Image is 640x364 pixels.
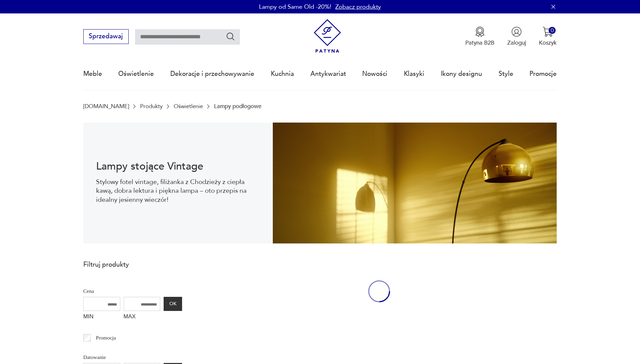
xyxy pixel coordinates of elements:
p: Koszyk [539,39,557,47]
p: Lampy podłogowe [214,103,261,109]
a: Style [499,58,513,89]
div: oval-loading [368,256,390,326]
a: Promocje [529,58,557,89]
a: Ikony designu [441,58,482,89]
a: Dekoracje i przechowywanie [170,58,254,89]
a: Ikona medaluPatyna B2B [465,27,495,47]
img: Patyna - sklep z meblami i dekoracjami vintage [310,19,344,53]
label: MAX [124,311,161,324]
p: Zaloguj [507,39,526,47]
a: Produkty [140,103,163,109]
p: Patyna B2B [465,39,495,47]
a: Klasyki [404,58,424,89]
img: 10e6338538aad63f941a4120ddb6aaec.jpg [273,123,557,243]
p: Lampy od Same Old -20%! [259,3,331,11]
a: Meble [83,58,102,89]
button: 0Koszyk [539,27,557,47]
a: Antykwariat [310,58,346,89]
a: Oświetlenie [174,103,203,109]
a: Kuchnia [271,58,294,89]
button: Zaloguj [507,27,526,47]
img: Ikona medalu [475,27,485,37]
a: [DOMAIN_NAME] [83,103,129,109]
a: Nowości [362,58,387,89]
p: Datowanie [83,353,182,362]
img: Ikona koszyka [543,27,553,37]
button: OK [164,297,182,311]
div: 0 [549,27,556,34]
p: Promocja [96,333,116,342]
button: Patyna B2B [465,27,495,47]
button: Szukaj [226,32,236,41]
img: Ikonka użytkownika [511,27,522,37]
label: MIN [83,311,120,324]
a: Oświetlenie [118,58,154,89]
h1: Lampy stojące Vintage [96,162,260,171]
p: Filtruj produkty [83,260,182,269]
a: Zobacz produkty [335,3,381,11]
p: Cena [83,287,182,295]
a: Sprzedawaj [83,34,129,40]
button: Sprzedawaj [83,29,129,44]
p: Stylowy fotel vintage, filiżanka z Chodzieży z ciepła kawą, dobra lektura i piękna lampa – oto pr... [96,178,260,204]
